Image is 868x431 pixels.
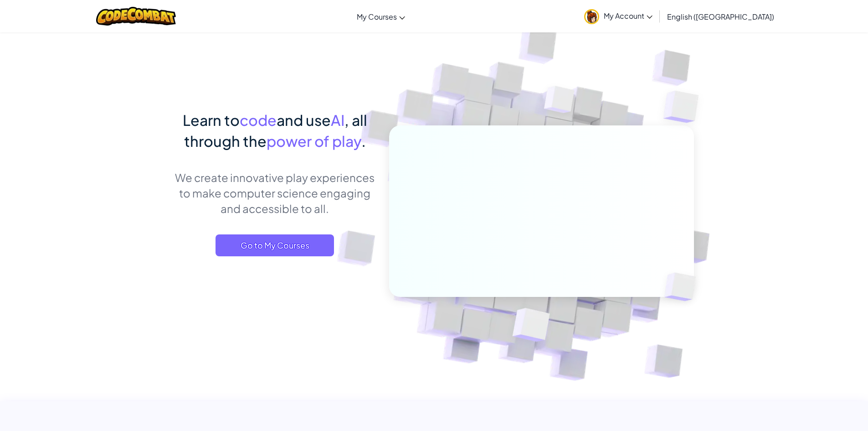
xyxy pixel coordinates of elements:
[667,12,774,21] span: English ([GEOGRAPHIC_DATA])
[331,111,344,129] span: AI
[240,111,277,129] span: code
[175,170,375,216] p: We create innovative play experiences to make computer science engaging and accessible to all.
[352,4,410,29] a: My Courses
[183,111,240,129] span: Learn to
[649,254,717,320] img: Overlap cubes
[361,132,366,150] span: .
[527,68,592,136] img: Overlap cubes
[96,7,176,26] img: CodeCombat logo
[580,2,657,31] a: My Account
[267,132,361,150] span: power of play
[277,111,331,129] span: and use
[645,68,724,145] img: Overlap cubes
[216,234,334,256] a: Go to My Courses
[663,4,779,29] a: English ([GEOGRAPHIC_DATA])
[584,9,599,24] img: avatar
[490,289,571,364] img: Overlap cubes
[604,11,652,21] span: My Account
[357,12,397,21] span: My Courses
